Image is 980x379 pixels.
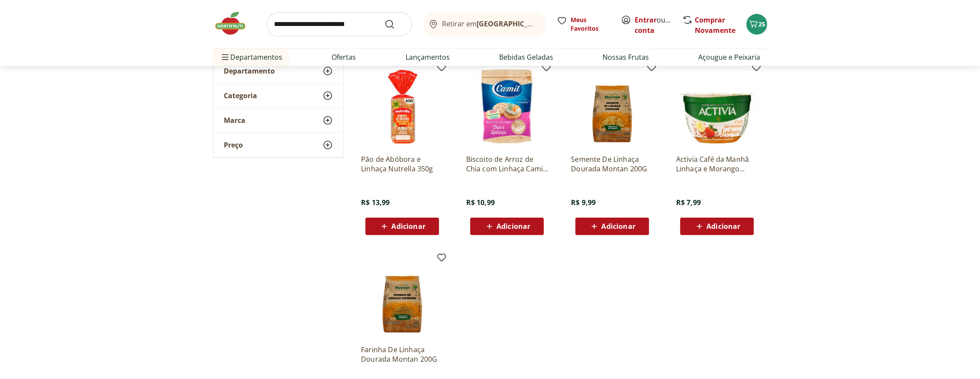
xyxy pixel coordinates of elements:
a: Meus Favoritos [557,16,610,33]
a: Entrar [635,15,657,25]
span: Preço [224,141,243,149]
span: 25 [758,20,765,28]
span: Departamento [224,67,275,75]
a: Açougue e Peixaria [698,52,760,62]
img: Biscoito de Arroz de Chia com Linhaça Camil Unidade [466,65,548,148]
span: R$ 13,99 [361,198,390,207]
span: Categoria [224,91,257,100]
span: R$ 7,99 [676,198,700,207]
a: Semente De Linhaça Dourada Montan 200G [571,154,653,173]
a: Biscoito de Arroz de Chia com Linhaça Camil Unidade [466,154,548,173]
button: Preço [213,133,343,157]
span: R$ 9,99 [571,198,596,207]
span: Departamentos [220,47,282,67]
a: Activia Café da Manhã Linhaça e Morango Danone 170G [676,154,758,173]
a: Lançamentos [405,52,449,62]
button: Menu [220,47,230,67]
button: Departamento [213,59,343,83]
a: Nossas Frutas [603,52,649,62]
img: Farinha De Linhaça Dourada Montan 200G [361,256,443,338]
img: Activia Café da Manhã Linhaça e Morango Danone 170G [676,65,758,148]
button: Adicionar [680,218,754,235]
span: Adicionar [706,223,740,230]
a: Comprar Novamente [695,15,735,35]
span: Adicionar [496,223,530,230]
button: Adicionar [470,218,544,235]
button: Adicionar [365,218,439,235]
a: Bebidas Geladas [499,52,553,62]
button: Marca [213,108,343,132]
span: R$ 10,99 [466,198,494,207]
button: Adicionar [575,218,649,235]
a: Pão de Abóbora e Linhaça Nutrella 350g [361,154,443,173]
img: Hortifruti [213,10,256,36]
span: Adicionar [391,223,425,230]
a: Ofertas [332,52,356,62]
a: Criar conta [635,15,682,35]
span: Retirar em [442,20,538,28]
button: Categoria [213,84,343,108]
b: [GEOGRAPHIC_DATA]/[GEOGRAPHIC_DATA] [477,19,622,29]
button: Submit Search [384,19,405,29]
button: Retirar em[GEOGRAPHIC_DATA]/[GEOGRAPHIC_DATA] [422,12,546,36]
span: ou [635,15,673,35]
span: Adicionar [601,223,635,230]
a: Farinha De Linhaça Dourada Montan 200G [361,345,443,364]
img: Semente De Linhaça Dourada Montan 200G [571,65,653,148]
span: Meus Favoritos [571,16,610,33]
img: Pão de Abóbora e Linhaça Nutrella 350g [361,65,443,148]
button: Carrinho [746,14,767,35]
input: search [267,12,412,36]
span: Marca [224,116,245,125]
